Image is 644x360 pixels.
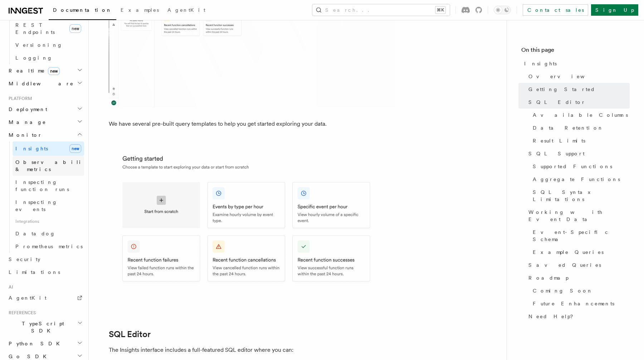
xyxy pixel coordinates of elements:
[13,227,84,240] a: Datadog
[6,106,47,113] span: Deployment
[15,22,55,35] span: REST Endpoints
[530,109,630,121] a: Available Columns
[6,320,77,334] span: TypeScript SDK
[6,96,32,101] span: Platform
[533,300,614,307] span: Future Enhancements
[13,176,84,196] a: Inspecting function runs
[9,256,40,262] span: Security
[15,244,83,249] span: Prometheus metrics
[523,4,588,16] a: Contact sales
[6,131,42,139] span: Monitor
[533,189,630,203] span: SQL Syntax Limitations
[526,147,630,160] a: SQL Support
[533,163,612,170] span: Supported Functions
[13,19,84,39] a: REST Endpointsnew
[121,7,159,13] span: Examples
[528,73,602,80] span: Overview
[6,67,60,74] span: Realtime
[53,7,112,13] span: Documentation
[526,271,630,284] a: Roadmap
[13,240,84,253] a: Prometheus metrics
[6,291,84,304] a: AgentKit
[6,284,13,290] span: AI
[530,297,630,310] a: Future Enhancements
[6,116,84,129] button: Manage
[526,310,630,323] a: Need Help?
[13,196,84,216] a: Inspecting events
[15,179,69,192] span: Inspecting function runs
[6,64,84,77] button: Realtimenew
[526,83,630,96] a: Getting Started
[69,144,81,153] span: new
[6,340,64,347] span: Python SDK
[521,46,630,57] h4: On this page
[109,140,395,307] img: Getting Started Templates View
[6,77,84,90] button: Middleware
[6,103,84,116] button: Deployment
[15,55,53,61] span: Logging
[9,269,60,275] span: Limitations
[13,51,84,64] a: Logging
[48,67,60,75] span: new
[533,176,620,183] span: Aggregate Functions
[6,310,36,316] span: References
[435,6,445,14] kbd: ⌘K
[528,274,569,281] span: Roadmap
[6,253,84,266] a: Security
[13,216,84,227] span: Integrations
[526,206,630,226] a: Working with Event Data
[9,295,47,301] span: AgentKit
[526,259,630,271] a: Saved Queries
[530,246,630,259] a: Example Queries
[526,70,630,83] a: Overview
[591,4,638,16] a: Sign Up
[533,124,604,131] span: Data Retention
[533,137,585,144] span: Result Limits
[15,42,63,48] span: Versioning
[15,159,89,172] span: Observability & metrics
[530,173,630,186] a: Aggregate Functions
[530,284,630,297] a: Coming Soon
[533,229,630,243] span: Event-Specific Schema
[530,226,630,246] a: Event-Specific Schema
[528,99,586,106] span: SQL Editor
[521,57,630,70] a: Insights
[6,80,74,87] span: Middleware
[533,111,628,119] span: Available Columns
[312,4,450,16] button: Search...⌘K
[13,156,84,176] a: Observability & metrics
[167,7,205,13] span: AgentKit
[116,2,163,19] a: Examples
[6,353,51,360] span: Go SDK
[530,186,630,206] a: SQL Syntax Limitations
[6,337,84,350] button: Python SDK
[530,121,630,134] a: Data Retention
[530,160,630,173] a: Supported Functions
[533,287,593,294] span: Coming Soon
[528,86,595,93] span: Getting Started
[6,266,84,279] a: Limitations
[528,150,585,157] span: SQL Support
[15,199,58,212] span: Inspecting events
[13,39,84,51] a: Versioning
[530,134,630,147] a: Result Limits
[49,2,116,20] a: Documentation
[524,60,557,67] span: Insights
[109,119,395,129] p: We have several pre-built query templates to help you get started exploring your data.
[15,231,55,236] span: Datadog
[69,24,81,33] span: new
[109,345,395,355] p: The Insights interface includes a full-featured SQL editor where you can:
[528,261,601,269] span: Saved Queries
[6,141,84,253] div: Monitor
[528,313,578,320] span: Need Help?
[109,329,151,339] a: SQL Editor
[494,6,511,14] button: Toggle dark mode
[526,96,630,109] a: SQL Editor
[533,249,604,256] span: Example Queries
[528,209,630,223] span: Working with Event Data
[163,2,210,19] a: AgentKit
[15,146,48,151] span: Insights
[13,141,84,156] a: Insightsnew
[6,119,46,126] span: Manage
[6,129,84,141] button: Monitor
